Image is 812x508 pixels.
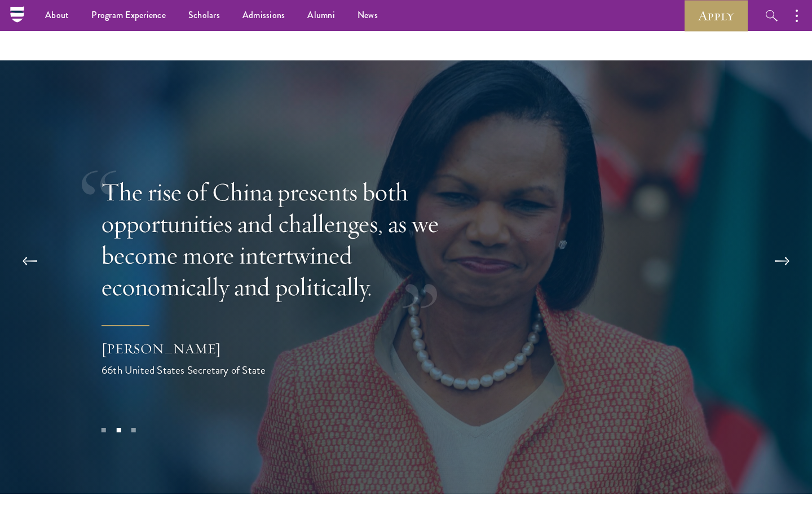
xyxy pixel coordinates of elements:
button: 1 of 3 [96,423,111,437]
p: The rise of China presents both opportunities and challenges, as we become more intertwined econo... [101,176,468,303]
div: [PERSON_NAME] [101,339,327,358]
div: 66th United States Secretary of State [101,362,327,378]
button: 3 of 3 [126,423,141,437]
button: 2 of 3 [111,423,126,437]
